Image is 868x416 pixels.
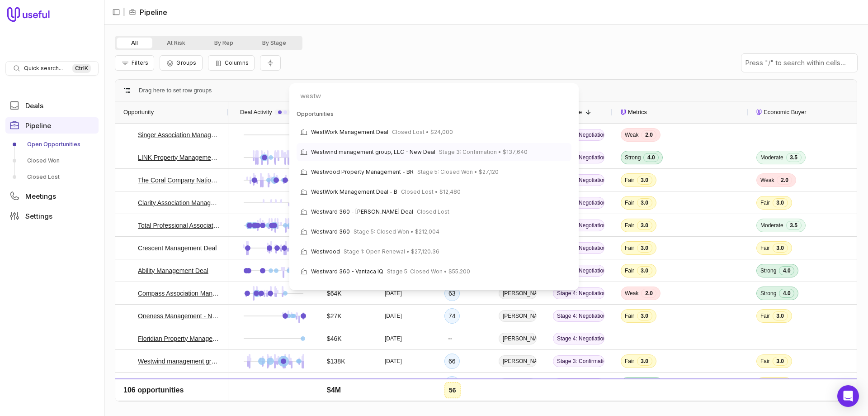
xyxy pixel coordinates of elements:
[354,226,439,237] span: Stage 5: Closed Won • $212,004
[311,167,414,177] span: Westwood Property Management - BR
[417,167,499,177] span: Stage 5: Closed Won • $27,120
[417,206,449,217] span: Closed Lost
[293,87,575,105] input: Search for pages and commands...
[311,246,340,257] span: Westwood
[311,226,350,237] span: Westward 360
[311,186,397,197] span: WestWork Management Deal - B
[311,127,388,138] span: WestWork Management Deal
[344,246,439,257] span: Stage 1: Open Renewal • $27,120.36
[297,109,571,120] div: Opportunities
[311,147,435,158] span: Westwind management group, LLC - New Deal
[392,127,453,138] span: Closed Lost • $24,000
[439,147,528,158] span: Stage 3: Confirmation • $137,640
[352,286,453,297] span: Stage 1: Open Renewal • $650,881.94
[387,266,470,277] span: Stage 5: Closed Won • $55,200
[293,109,575,287] div: Suggestions
[311,266,383,277] span: Westward 360 - Vantaca IQ
[311,206,413,217] span: Westward 360 - [PERSON_NAME] Deal
[311,286,349,297] span: Westward360
[401,186,461,197] span: Closed Lost • $12,480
